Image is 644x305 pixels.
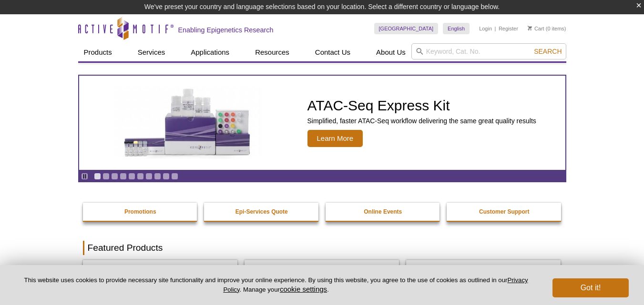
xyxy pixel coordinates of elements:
a: Privacy Policy [223,276,528,293]
strong: Online Events [364,208,402,215]
a: Applications [185,43,235,61]
a: Online Events [326,203,441,221]
h2: CUT&Tag-IT Express Assay Kit [411,263,556,277]
a: Go to slide 4 [120,173,127,180]
a: Products [78,43,118,61]
a: Go to slide 8 [154,173,161,180]
a: Resources [249,43,295,61]
a: Go to slide 1 [94,173,101,180]
a: Toggle autoplay [81,173,88,180]
h2: DNA Library Prep Kit for Illumina [88,263,233,277]
a: Login [479,25,492,32]
button: Got it! [552,278,629,297]
button: cookie settings [280,285,327,293]
h2: ATAC-Seq Express Kit [307,98,536,113]
p: Simplified, faster ATAC-Seq workflow delivering the same great quality results [307,117,536,125]
a: About Us [370,43,411,61]
span: Search [534,48,562,55]
li: (0 items) [528,23,566,34]
h2: Enabling Epigenetics Research [178,26,274,34]
a: Contact Us [309,43,356,61]
a: Go to slide 10 [171,173,178,180]
li: | [495,23,496,34]
a: Go to slide 5 [128,173,135,180]
input: Keyword, Cat. No. [411,43,566,59]
strong: Epi-Services Quote [235,208,288,215]
a: Customer Support [447,203,562,221]
a: Promotions [83,203,198,221]
a: Epi-Services Quote [204,203,319,221]
a: Services [132,43,171,61]
a: Register [499,25,518,32]
a: ATAC-Seq Express Kit ATAC-Seq Express Kit Simplified, faster ATAC-Seq workflow delivering the sam... [79,76,565,170]
a: [GEOGRAPHIC_DATA] [374,23,439,34]
button: Search [531,47,564,56]
article: ATAC-Seq Express Kit [79,76,565,170]
a: Go to slide 7 [145,173,153,180]
a: Go to slide 3 [111,173,118,180]
a: Go to slide 6 [137,173,144,180]
a: Go to slide 9 [163,173,170,180]
strong: Promotions [124,208,156,215]
h2: Antibodies [249,263,394,277]
h2: Featured Products [83,241,562,255]
img: ATAC-Seq Express Kit [110,87,267,159]
a: Go to slide 2 [102,173,110,180]
p: This website uses cookies to provide necessary site functionality and improve your online experie... [15,276,537,294]
a: Cart [528,25,544,32]
strong: Customer Support [479,208,529,215]
img: Your Cart [528,26,532,30]
span: Learn More [307,130,363,147]
a: English [443,23,470,34]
